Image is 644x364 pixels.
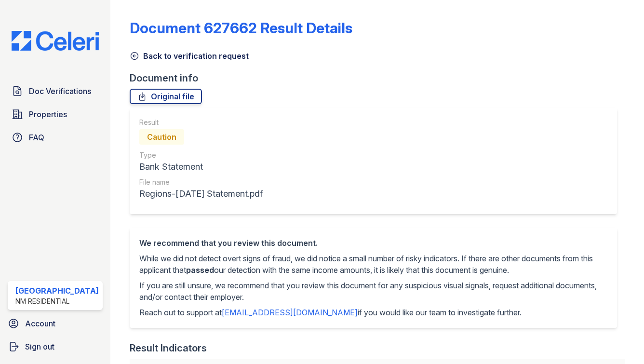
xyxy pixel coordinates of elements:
span: FAQ [29,132,44,143]
div: We recommend that you review this document. [139,237,607,249]
div: File name [139,177,263,187]
div: Document info [130,71,625,85]
span: Sign out [25,341,54,352]
div: Type [139,150,263,160]
a: Doc Verifications [8,81,103,101]
a: FAQ [8,128,103,147]
div: NM Residential [15,297,99,306]
p: Reach out to support at if you would like our team to investigate further. [139,307,607,318]
span: passed [186,265,214,275]
a: Properties [8,105,103,124]
span: Doc Verifications [29,85,91,97]
p: If you are still unsure, we recommend that you review this document for any suspicious visual sig... [139,280,607,303]
div: Result [139,118,263,127]
div: Caution [139,129,184,145]
div: [GEOGRAPHIC_DATA] [15,285,99,297]
a: [EMAIL_ADDRESS][DOMAIN_NAME] [222,308,358,317]
a: Account [4,314,107,333]
iframe: chat widget [604,325,634,354]
span: Properties [29,108,67,120]
div: Result Indicators [130,341,207,355]
img: CE_Logo_Blue-a8612792a0a2168367f1c8372b55b34899dd931a85d93a1a3d3e32e68fde9ad4.png [4,31,107,51]
a: Original file [130,89,202,104]
a: Document 627662 Result Details [130,19,352,37]
div: Regions-[DATE] Statement.pdf [139,187,263,201]
span: Account [25,318,55,329]
div: Bank Statement [139,160,263,174]
a: Sign out [4,337,107,356]
p: While we did not detect overt signs of fraud, we did notice a small number of risky indicators. I... [139,253,607,276]
a: Back to verification request [130,50,249,62]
